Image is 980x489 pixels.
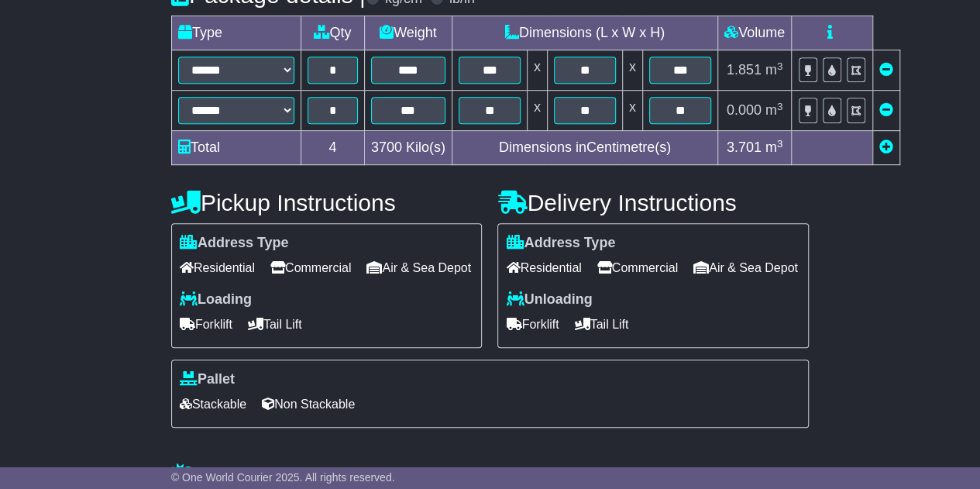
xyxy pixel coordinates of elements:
[366,256,471,280] span: Air & Sea Depot
[301,131,364,165] td: 4
[527,91,547,131] td: x
[248,312,302,336] span: Tail Lift
[452,131,717,165] td: Dimensions in Centimetre(s)
[180,312,232,336] span: Forklift
[180,291,252,308] label: Loading
[180,371,235,388] label: Pallet
[765,102,783,118] span: m
[879,102,893,118] a: Remove this item
[371,139,402,155] span: 3700
[506,235,615,252] label: Address Type
[180,392,246,416] span: Stackable
[717,16,791,50] td: Volume
[693,256,798,280] span: Air & Sea Depot
[497,190,809,215] h4: Delivery Instructions
[777,60,783,72] sup: 3
[727,102,762,118] span: 0.000
[777,138,783,150] sup: 3
[527,50,547,91] td: x
[506,256,581,280] span: Residential
[765,62,783,77] span: m
[270,256,351,280] span: Commercial
[777,101,783,112] sup: 3
[262,392,355,416] span: Non Stackable
[180,235,289,252] label: Address Type
[364,16,452,50] td: Weight
[622,91,642,131] td: x
[727,139,762,155] span: 3.701
[597,256,678,280] span: Commercial
[506,312,559,336] span: Forklift
[879,62,893,77] a: Remove this item
[574,312,628,336] span: Tail Lift
[364,131,452,165] td: Kilo(s)
[180,256,255,280] span: Residential
[171,471,395,484] span: © One World Courier 2025. All rights reserved.
[171,190,483,215] h4: Pickup Instructions
[879,139,893,155] a: Add new item
[622,50,642,91] td: x
[452,16,717,50] td: Dimensions (L x W x H)
[765,139,783,155] span: m
[171,131,301,165] td: Total
[171,463,809,488] h4: Warranty & Insurance
[301,16,364,50] td: Qty
[171,16,301,50] td: Type
[506,291,592,308] label: Unloading
[727,62,762,77] span: 1.851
